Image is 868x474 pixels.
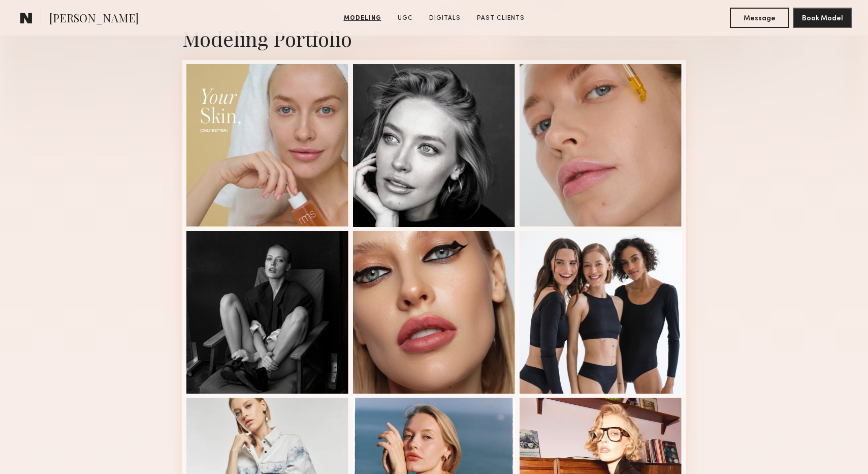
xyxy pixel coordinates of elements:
[793,13,852,22] a: Book Model
[182,25,686,52] div: Modeling Portfolio
[340,14,385,23] a: Modeling
[730,8,789,28] button: Message
[473,14,529,23] a: Past Clients
[793,8,852,28] button: Book Model
[425,14,465,23] a: Digitals
[394,14,417,23] a: UGC
[49,10,139,28] span: [PERSON_NAME]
